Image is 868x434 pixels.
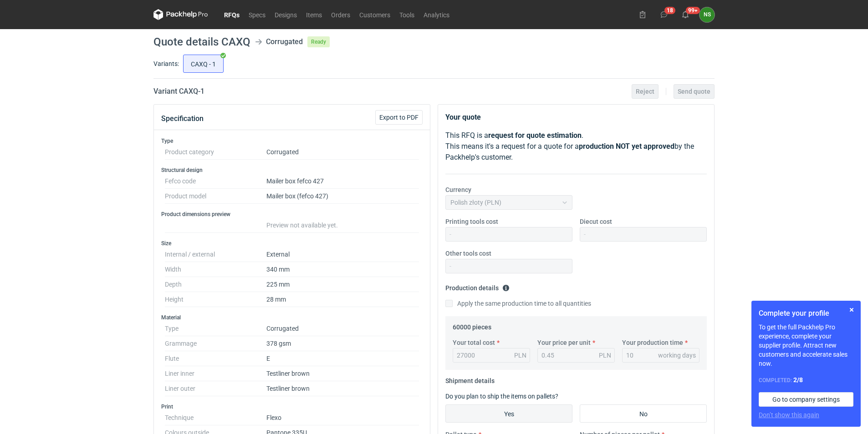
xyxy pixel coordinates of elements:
[514,351,526,360] div: PLN
[161,211,423,218] h3: Product dimensions preview
[266,366,419,381] dd: Testliner brown
[266,292,419,307] dd: 28 mm
[419,9,454,20] a: Analytics
[445,113,481,121] strong: Your quote
[307,36,330,47] span: Ready
[266,174,419,189] dd: Mailer box fefco 427
[161,137,423,145] h3: Type
[488,131,582,140] strong: request for quote estimation
[622,338,683,347] label: Your production time
[153,36,250,47] h1: Quote details CAXQ
[266,336,419,351] dd: 378 gsm
[165,366,266,381] dt: Liner inner
[759,392,853,407] a: Go to company settings
[700,7,715,22] div: Natalia Stępak
[453,320,491,331] legend: 60000 pieces
[445,373,495,384] legend: Shipment details
[270,9,301,20] a: Designs
[266,277,419,292] dd: 225 mm
[632,84,659,99] button: Reject
[165,174,266,189] dt: Fefco code
[161,403,423,410] h3: Print
[678,7,693,22] button: 99+
[153,86,204,97] h2: Variant CAXQ - 1
[395,9,419,20] a: Tools
[793,376,803,384] strong: 2 / 8
[445,393,558,400] label: Do you plan to ship the items on pallets?
[636,88,654,95] span: Reject
[165,247,266,262] dt: Internal / external
[301,9,327,20] a: Items
[266,222,338,229] span: Preview not available yet.
[599,351,611,360] div: PLN
[759,323,853,368] p: To get the full Packhelp Pro experience, complete your supplier profile. Attract new customers an...
[165,292,266,307] dt: Height
[678,88,710,95] span: Send quote
[220,9,244,20] a: RFQs
[266,36,303,47] div: Corrugated
[266,381,419,396] dd: Testliner brown
[379,114,419,121] span: Export to PDF
[165,277,266,292] dt: Depth
[266,247,419,262] dd: External
[657,7,671,22] button: 18
[453,338,495,347] label: Your total cost
[165,189,266,204] dt: Product model
[244,9,270,20] a: Specs
[165,321,266,336] dt: Type
[161,240,423,247] h3: Size
[266,321,419,336] dd: Corrugated
[153,9,208,20] svg: Packhelp Pro
[266,145,419,160] dd: Corrugated
[580,217,612,226] label: Diecut cost
[537,338,591,347] label: Your price per unit
[445,217,498,226] label: Printing tools cost
[165,410,266,425] dt: Technique
[266,351,419,366] dd: E
[327,9,355,20] a: Orders
[700,7,715,22] button: NS
[759,375,853,385] div: Completed:
[153,59,179,68] label: Variants:
[445,281,510,292] legend: Production details
[846,304,857,315] button: Skip for now
[445,299,591,308] label: Apply the same production time to all quantities
[161,108,204,130] button: Specification
[579,142,674,151] strong: production NOT yet approved
[165,336,266,351] dt: Grammage
[266,189,419,204] dd: Mailer box (fefco 427)
[759,308,853,319] h1: Complete your profile
[183,55,224,73] label: CAXQ - 1
[445,130,707,163] p: This RFQ is a . This means it's a request for a quote for a by the Packhelp's customer.
[165,262,266,277] dt: Width
[375,110,423,125] button: Export to PDF
[165,351,266,366] dt: Flute
[445,249,491,258] label: Other tools cost
[165,381,266,396] dt: Liner outer
[266,262,419,277] dd: 340 mm
[161,167,423,174] h3: Structural design
[161,314,423,321] h3: Material
[355,9,395,20] a: Customers
[674,84,715,99] button: Send quote
[445,185,471,194] label: Currency
[759,410,819,419] button: Don’t show this again
[165,145,266,160] dt: Product category
[658,351,696,360] div: working days
[266,410,419,425] dd: Flexo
